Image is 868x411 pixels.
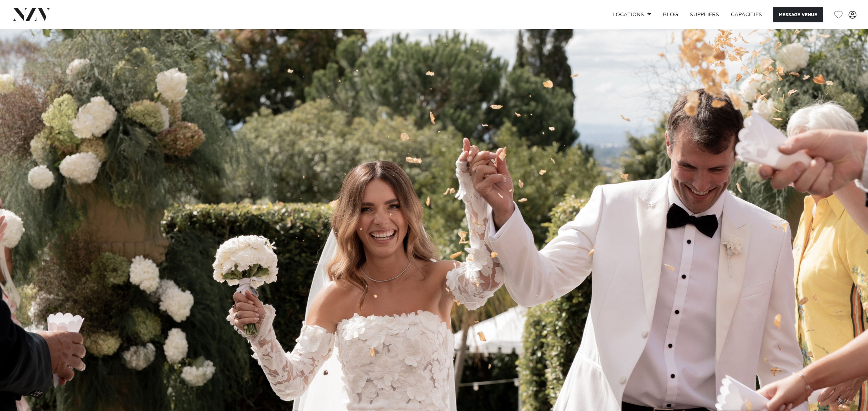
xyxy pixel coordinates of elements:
[12,8,51,21] img: nzv-logo.png
[657,7,684,22] a: BLOG
[684,7,725,22] a: SUPPLIERS
[773,7,823,22] button: Message Venue
[725,7,768,22] a: Capacities
[607,7,657,22] a: Locations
